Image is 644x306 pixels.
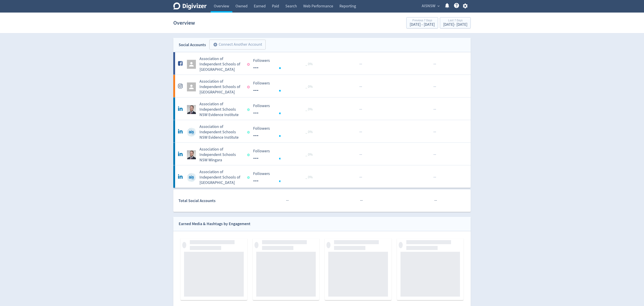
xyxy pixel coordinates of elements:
a: Association of Independent Schools NSW Wingara undefinedAssociation of Independent Schools NSW Wi... [173,143,471,165]
span: _ 0% [305,84,313,89]
span: · [359,152,360,157]
span: · [361,152,362,157]
img: Association of Independent Schools NSW Evidence Institute undefined [187,105,196,114]
h5: Association of Independent Schools of [GEOGRAPHIC_DATA] [199,56,243,72]
span: _ 0% [305,152,313,157]
div: Social Accounts [179,42,206,48]
span: · [360,152,361,157]
span: · [434,152,435,157]
span: · [435,198,436,203]
span: Data last synced: 16 Sep 2025, 5:02pm (AEST) [247,86,251,88]
span: · [360,84,361,90]
div: Earned Media & Hashtags by Engagement [179,221,250,227]
span: · [361,175,362,180]
span: · [360,61,361,67]
div: Previous 7 Days [410,19,435,23]
span: · [433,61,434,67]
h5: Association of Independent Schools of [GEOGRAPHIC_DATA] [199,169,243,185]
span: Data last synced: 16 Sep 2025, 10:02pm (AEST) [247,176,251,179]
span: AISNSW [422,2,435,10]
h5: Association of Independent Schools NSW Evidence Institute [199,124,243,140]
span: · [361,84,362,90]
span: · [360,129,361,135]
span: · [435,107,436,112]
span: · [360,198,361,203]
span: · [360,107,361,112]
svg: Followers --- [251,58,318,70]
span: · [435,129,436,135]
span: Data last synced: 16 Sep 2025, 10:02pm (AEST) [247,154,251,156]
span: · [435,61,436,67]
span: · [359,84,360,90]
span: · [433,107,434,112]
span: · [435,152,436,157]
span: Data last synced: 16 Sep 2025, 10:02pm (AEST) [247,108,251,111]
span: · [361,129,362,135]
button: AISNSW [420,2,441,10]
span: · [359,107,360,112]
span: · [433,84,434,90]
span: · [434,175,435,180]
a: Association of Independent Schools NSW Evidence Institute undefinedAssociation of Independent Sch... [173,120,471,142]
h5: Association of Independent Schools NSW Evidence Institute [199,101,243,118]
span: · [434,129,435,135]
h5: Association of Independent Schools NSW Wingara [199,147,243,163]
div: Total Social Accounts [178,198,250,204]
a: Association of Independent Schools of [GEOGRAPHIC_DATA] Followers --- Followers --- _ 0%······ [173,52,471,75]
span: _ 0% [305,175,313,179]
svg: Followers --- [251,149,318,161]
span: · [435,84,436,90]
img: Association of Independent Schools of NSW undefined [187,173,196,182]
span: · [435,175,436,180]
img: Association of Independent Schools NSW Evidence Institute undefined [187,128,196,137]
span: expand_more [436,4,441,8]
a: Association of Independent Schools of NSW undefinedAssociation of Independent Schools of [GEOGRAP... [173,165,471,188]
a: Association of Independent Schools NSW Evidence Institute undefinedAssociation of Independent Sch... [173,97,471,120]
span: · [433,152,434,157]
div: Last 7 Days [443,19,467,23]
span: _ 0% [305,107,313,112]
div: [DATE] - [DATE] [443,23,467,27]
img: Association of Independent Schools NSW Wingara undefined [187,150,196,159]
div: [DATE] - [DATE] [410,23,435,27]
span: · [362,198,363,203]
span: · [286,198,287,203]
span: · [361,107,362,112]
span: · [434,107,435,112]
span: · [434,198,435,203]
span: Data last synced: 16 Sep 2025, 5:02pm (AEST) [247,63,251,66]
span: · [359,175,360,180]
span: · [359,129,360,135]
span: · [434,84,435,90]
svg: Followers --- [251,104,318,116]
a: Association of Independent Schools of [GEOGRAPHIC_DATA] Followers --- Followers --- _ 0%······ [173,75,471,97]
h5: Association of Independent Schools of [GEOGRAPHIC_DATA] [199,79,243,95]
span: · [361,198,362,203]
span: · [436,198,437,203]
span: · [287,198,288,203]
span: _ 0% [305,130,313,134]
button: Previous 7 Days[DATE] - [DATE] [406,17,438,28]
a: Connect Another Account [206,40,266,50]
span: · [359,61,360,67]
span: · [434,61,435,67]
span: · [288,198,289,203]
span: · [360,175,361,180]
span: add_circle [213,42,218,47]
span: _ 0% [305,62,313,66]
svg: Followers --- [251,81,318,93]
button: Last 7 Days[DATE]- [DATE] [440,17,471,28]
h1: Overview [173,16,195,30]
span: · [361,61,362,67]
svg: Followers --- [251,172,318,183]
span: · [433,175,434,180]
span: Data last synced: 16 Sep 2025, 10:02pm (AEST) [247,131,251,134]
svg: Followers --- [251,126,318,138]
button: Connect Another Account [209,40,266,50]
span: · [433,129,434,135]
